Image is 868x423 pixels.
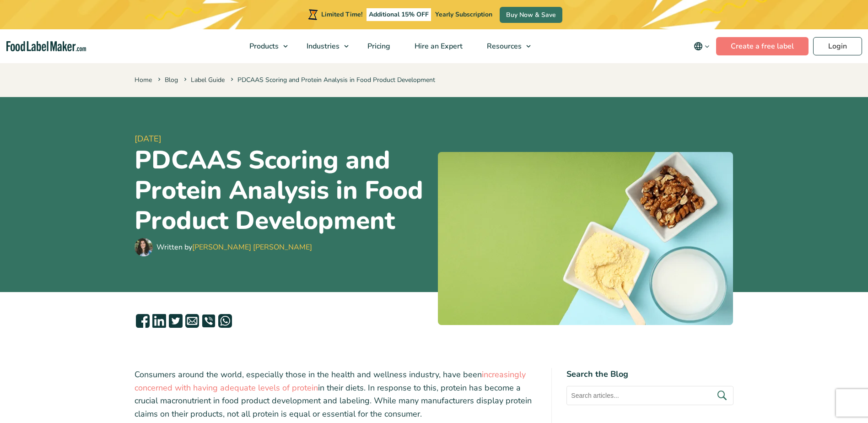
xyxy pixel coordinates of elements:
[247,41,280,51] span: Products
[191,76,225,84] a: Label Guide
[367,8,431,21] span: Additional 15% OFF
[484,41,523,51] span: Resources
[135,368,537,421] p: Consumers around the world, especially those in the health and wellness industry, have been in th...
[135,238,153,256] img: Maria Abi Hanna - Food Label Maker
[135,76,152,84] a: Home
[566,368,733,380] h4: Search the Blog
[500,7,562,23] a: Buy Now & Save
[475,29,535,63] a: Resources
[321,10,362,19] span: Limited Time!
[295,29,353,63] a: Industries
[716,37,809,55] a: Create a free label
[135,133,431,145] span: [DATE]
[813,37,862,55] a: Login
[412,41,464,51] span: Hire an Expert
[566,386,733,405] input: Search articles...
[356,29,400,63] a: Pricing
[304,41,340,51] span: Industries
[435,10,492,19] span: Yearly Subscription
[237,29,292,63] a: Products
[165,76,178,84] a: Blog
[229,76,435,84] span: PDCAAS Scoring and Protein Analysis in Food Product Development
[365,41,391,51] span: Pricing
[135,145,431,236] h1: PDCAAS Scoring and Protein Analysis in Food Product Development
[135,369,526,393] a: increasingly concerned with having adequate levels of protein
[403,29,473,63] a: Hire an Expert
[156,242,312,253] div: Written by
[192,242,312,252] a: [PERSON_NAME] [PERSON_NAME]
